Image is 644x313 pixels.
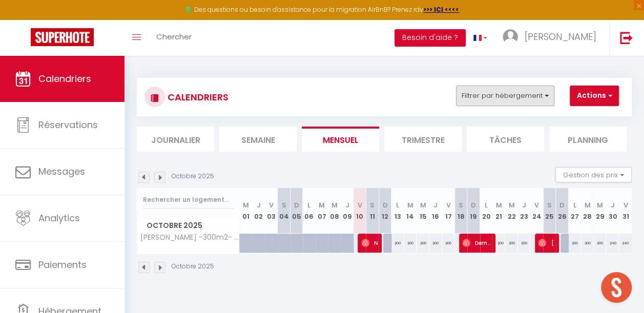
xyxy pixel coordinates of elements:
[407,200,413,210] abbr: M
[404,234,417,253] div: 200
[556,188,569,234] th: 26
[156,31,192,42] span: Chercher
[446,200,450,210] abbr: V
[606,234,619,253] div: 240
[391,188,404,234] th: 13
[137,218,239,233] span: Octobre 2025
[404,188,417,234] th: 14
[525,30,596,43] span: [PERSON_NAME]
[480,188,493,234] th: 20
[38,258,87,271] span: Paiements
[366,188,379,234] th: 11
[358,200,362,210] abbr: V
[345,200,349,210] abbr: J
[573,200,576,210] abbr: L
[534,200,539,210] abbr: V
[278,188,290,234] th: 04
[570,86,619,106] button: Actions
[394,29,466,47] button: Besoin d'aide ?
[379,188,391,234] th: 12
[341,188,354,234] th: 09
[384,127,462,152] li: Trimestre
[442,234,455,253] div: 200
[492,188,505,234] th: 21
[581,188,594,234] th: 28
[429,234,442,253] div: 200
[496,200,502,210] abbr: M
[505,234,518,253] div: 200
[290,188,303,234] th: 05
[433,200,438,210] abbr: J
[269,200,274,210] abbr: V
[442,188,455,234] th: 17
[38,72,91,85] span: Calendriers
[495,20,609,56] a: ... [PERSON_NAME]
[518,188,531,234] th: 23
[503,29,518,45] img: ...
[505,188,518,234] th: 22
[391,234,404,253] div: 200
[471,200,476,210] abbr: D
[38,212,80,224] span: Analytics
[549,127,627,152] li: Planning
[559,200,565,210] abbr: D
[417,188,429,234] th: 15
[328,188,341,234] th: 08
[619,188,632,234] th: 31
[611,200,615,210] abbr: J
[620,31,633,44] img: logout
[601,272,632,303] div: Open chat
[139,234,241,241] span: [PERSON_NAME] -300m2- [GEOGRAPHIC_DATA]
[137,127,214,152] li: Journalier
[265,188,278,234] th: 03
[281,200,286,210] abbr: S
[316,188,328,234] th: 07
[420,200,426,210] abbr: M
[467,127,544,152] li: Tâches
[243,200,249,210] abbr: M
[543,188,556,234] th: 25
[396,200,399,210] abbr: L
[382,200,387,210] abbr: D
[467,188,480,234] th: 19
[294,200,299,210] abbr: D
[606,188,619,234] th: 30
[31,28,94,46] img: Super Booking
[456,86,554,106] button: Filtrer par hébergement
[623,200,628,210] abbr: V
[619,234,632,253] div: 240
[370,200,375,210] abbr: S
[361,233,378,253] span: Non merci Soum
[518,234,531,253] div: 200
[538,233,554,253] span: [PERSON_NAME]
[492,234,505,253] div: 200
[303,188,316,234] th: 06
[165,86,228,109] h3: CALENDRIERS
[568,188,581,234] th: 27
[485,200,488,210] abbr: L
[172,172,214,181] p: Octobre 2025
[252,188,265,234] th: 02
[568,234,581,253] div: 200
[597,200,603,210] abbr: M
[417,234,429,253] div: 200
[459,200,463,210] abbr: S
[219,127,297,152] li: Semaine
[257,200,261,210] abbr: J
[423,5,459,14] a: >>> ICI <<<<
[302,127,379,152] li: Mensuel
[38,165,85,178] span: Messages
[307,200,310,210] abbr: L
[240,188,253,234] th: 01
[594,188,607,234] th: 29
[172,262,214,272] p: Octobre 2025
[429,188,442,234] th: 16
[462,233,491,253] span: Demande de prix [PERSON_NAME]
[38,118,98,131] span: Réservations
[530,188,543,234] th: 24
[454,188,467,234] th: 18
[594,234,607,253] div: 200
[555,167,632,182] button: Gestion des prix
[584,200,590,210] abbr: M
